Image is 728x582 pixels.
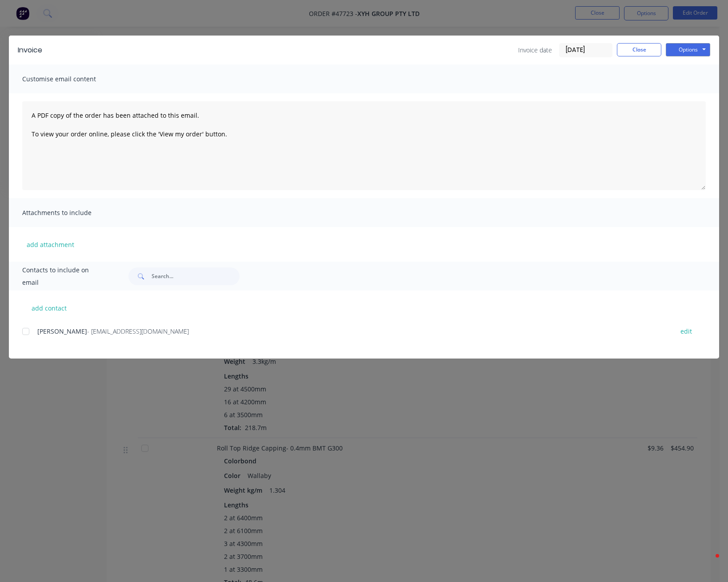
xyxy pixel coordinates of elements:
button: edit [675,325,697,337]
span: Invoice date [518,45,552,55]
span: Contacts to include on email [22,264,106,289]
button: Close [617,43,661,56]
button: Options [666,43,710,56]
input: Search... [152,267,240,285]
div: Invoice [18,45,42,56]
button: add contact [22,301,76,315]
textarea: A PDF copy of the order has been attached to this email. To view your order online, please click ... [22,101,706,190]
span: [PERSON_NAME] [37,327,87,335]
span: - [EMAIL_ADDRESS][DOMAIN_NAME] [87,327,189,335]
span: Attachments to include [22,207,120,219]
iframe: Intercom live chat [698,552,719,573]
button: add attachment [22,238,79,251]
span: Customise email content [22,73,120,85]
